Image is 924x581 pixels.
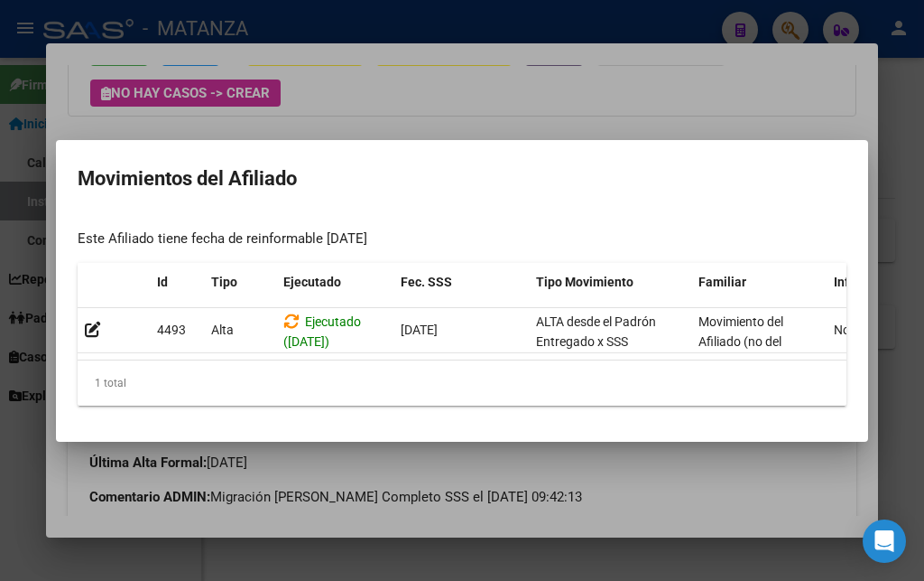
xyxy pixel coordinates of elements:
span: Fec. SSS [401,275,452,289]
span: Id [157,275,168,289]
datatable-header-cell: Id [150,263,204,302]
div: Open Intercom Messenger [863,520,906,563]
span: ALTA desde el Padrón Entregado x SSS [536,314,656,350]
div: Este Afiliado tiene fecha de reinformable [DATE] [78,229,846,249]
datatable-header-cell: Tipo [204,263,276,302]
span: Alta [211,323,234,337]
datatable-header-cell: Tipo Movimiento [529,263,691,302]
datatable-header-cell: Familiar [691,263,827,302]
datatable-header-cell: Ejecutado [276,263,393,302]
div: 1 total [78,361,846,406]
datatable-header-cell: Fec. SSS [393,263,529,302]
span: 4493 [157,323,186,337]
span: Tipo [211,275,237,289]
span: Movimiento del Afiliado (no del grupo) [698,314,783,370]
h2: Movimientos del Afiliado [78,162,846,196]
span: Ejecutado ([DATE]) [283,314,361,350]
span: Informable SSS [834,275,924,289]
span: Familiar [698,275,746,289]
span: No [834,323,850,337]
span: [DATE] [401,323,438,337]
span: Tipo Movimiento [536,275,633,289]
span: Ejecutado [283,275,341,289]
